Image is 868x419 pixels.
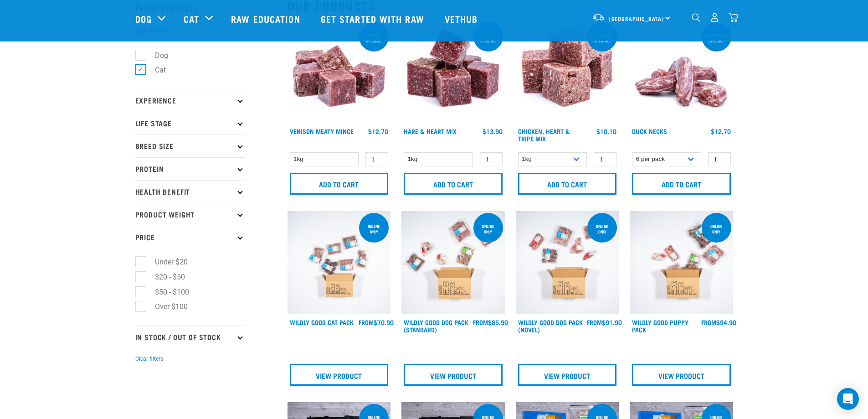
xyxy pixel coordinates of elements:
[404,321,468,331] a: Wildly Good Dog Pack (Standard)
[140,271,189,283] label: $20 - $50
[480,152,503,166] input: 1
[135,355,163,363] button: Clear filters
[702,219,731,238] div: Online Only
[140,286,193,298] label: $50 - $100
[592,13,605,21] img: van-moving.png
[516,20,619,124] img: 1062 Chicken Heart Tripe Mix 01
[140,50,172,61] label: Dog
[222,0,311,37] a: Raw Education
[701,319,736,326] div: $94.90
[135,112,245,134] p: Life Stage
[404,173,503,195] input: Add to cart
[632,364,731,386] a: View Product
[359,319,394,326] div: $70.90
[518,129,570,140] a: Chicken, Heart & Tripe Mix
[708,152,731,166] input: 1
[135,89,245,112] p: Experience
[587,219,617,238] div: Online Only
[632,129,667,133] a: Duck Necks
[135,157,245,180] p: Protein
[359,321,374,324] span: FROM
[729,13,738,22] img: home-icon@2x.png
[518,173,617,195] input: Add to cart
[473,219,503,238] div: Online Only
[368,128,388,135] div: $12.70
[692,13,700,22] img: home-icon-1@2x.png
[184,12,199,26] a: Cat
[587,321,602,324] span: FROM
[518,321,583,331] a: Wildly Good Dog Pack (Novel)
[401,20,505,124] img: Pile Of Cubed Hare Heart For Pets
[473,319,508,326] div: $85.90
[436,0,489,37] a: Vethub
[135,326,245,348] p: In Stock / Out Of Stock
[587,319,622,326] div: $91.90
[135,203,245,226] p: Product Weight
[365,152,388,166] input: 1
[404,129,457,133] a: Hare & Heart Mix
[288,20,391,124] img: 1117 Venison Meat Mince 01
[359,219,389,238] div: ONLINE ONLY
[135,180,245,203] p: Health Benefit
[710,13,719,22] img: user.png
[594,152,616,166] input: 1
[140,256,191,268] label: Under $20
[290,364,389,386] a: View Product
[483,128,503,135] div: $13.90
[516,211,619,315] img: Dog Novel 0 2sec
[473,321,488,324] span: FROM
[140,301,191,312] label: Over $100
[518,364,617,386] a: View Product
[596,128,616,135] div: $10.10
[140,64,169,76] label: Cat
[630,211,733,315] img: Puppy 0 2sec
[288,211,391,315] img: Cat 0 2sec
[290,173,389,195] input: Add to cart
[135,134,245,157] p: Breed Size
[135,226,245,248] p: Price
[312,0,436,37] a: Get started with Raw
[632,321,688,331] a: Wildly Good Puppy Pack
[701,321,716,324] span: FROM
[290,129,354,133] a: Venison Meaty Mince
[401,211,505,315] img: Dog 0 2sec
[837,388,859,410] div: Open Intercom Messenger
[711,128,731,135] div: $12.70
[630,20,733,124] img: Pile Of Duck Necks For Pets
[135,12,152,26] a: Dog
[632,173,731,195] input: Add to cart
[609,17,664,20] span: [GEOGRAPHIC_DATA]
[290,321,354,324] a: Wildly Good Cat Pack
[404,364,503,386] a: View Product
